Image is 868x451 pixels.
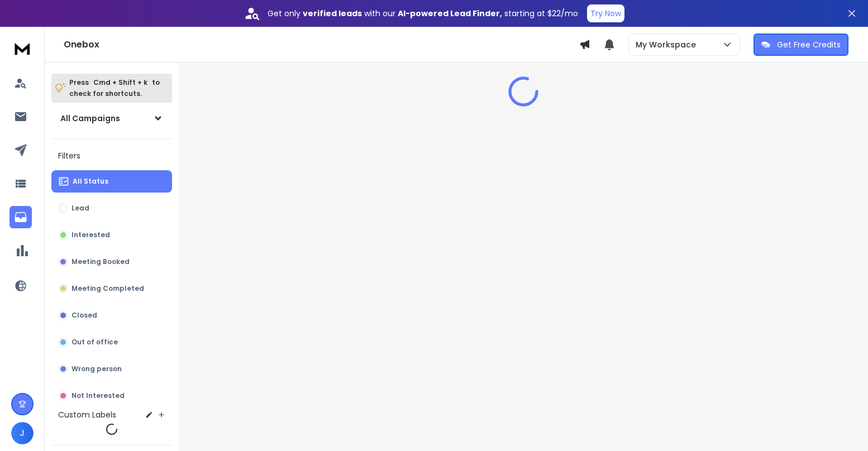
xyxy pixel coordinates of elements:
[51,304,172,327] button: Closed
[51,170,172,193] button: All Status
[777,39,841,50] p: Get Free Credits
[71,257,130,266] p: Meeting Booked
[73,177,108,186] p: All Status
[51,224,172,246] button: Interested
[636,39,700,50] p: My Workspace
[51,251,172,273] button: Meeting Booked
[60,113,120,124] h1: All Campaigns
[64,38,579,51] h1: Onebox
[71,338,118,347] p: Out of office
[51,331,172,353] button: Out of office
[11,38,34,59] img: logo
[51,385,172,407] button: Not Interested
[51,358,172,380] button: Wrong person
[71,311,97,320] p: Closed
[51,107,172,129] button: All Campaigns
[71,284,144,293] p: Meeting Completed
[11,422,34,444] button: J
[590,8,621,19] p: Try Now
[753,33,848,56] button: Get Free Credits
[71,364,122,373] p: Wrong person
[71,391,125,400] p: Not Interested
[51,148,172,164] h3: Filters
[71,204,89,213] p: Lead
[92,76,149,89] span: Cmd + Shift + k
[69,77,160,99] p: Press to check for shortcuts.
[587,4,624,22] button: Try Now
[51,277,172,300] button: Meeting Completed
[58,409,116,420] h3: Custom Labels
[51,197,172,219] button: Lead
[268,8,578,19] p: Get only with our starting at $22/mo
[303,8,362,19] strong: verified leads
[71,231,110,239] p: Interested
[398,8,502,19] strong: AI-powered Lead Finder,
